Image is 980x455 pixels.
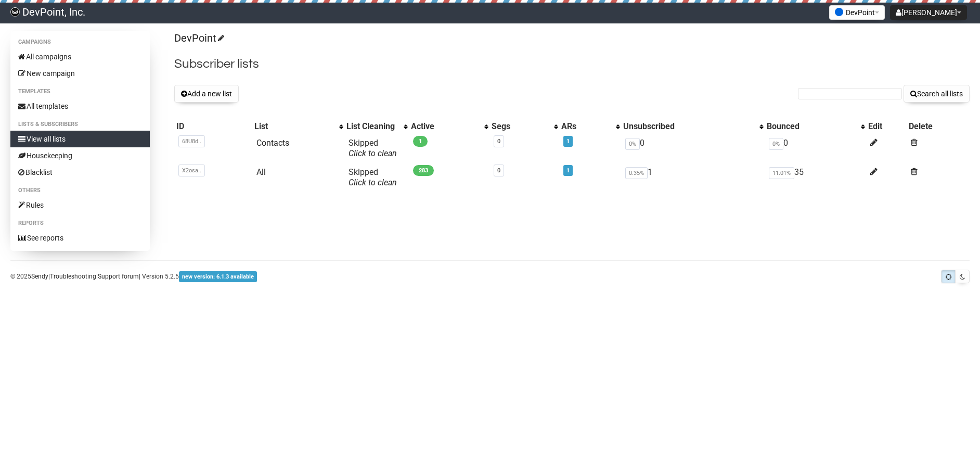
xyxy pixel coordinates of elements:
div: ARs [561,121,611,132]
li: Campaigns [10,36,150,48]
img: favicons [835,8,843,16]
a: All campaigns [10,48,150,65]
a: Blacklist [10,164,150,181]
div: List [254,121,334,132]
a: Contacts [256,138,289,148]
a: 1 [566,167,570,174]
a: Click to clean [349,178,397,187]
a: new version: 6.1.3 available [179,273,257,280]
div: List Cleaning [346,121,398,132]
span: 0% [769,138,783,150]
li: Reports [10,217,150,230]
a: Support forum [98,273,139,280]
div: Unsubscribed [623,121,754,132]
th: List Cleaning: No sort applied, activate to apply an ascending sort [344,119,409,134]
th: List: No sort applied, activate to apply an ascending sort [252,119,344,134]
span: 0.35% [625,167,648,179]
span: X2osa.. [178,165,205,176]
a: 1 [566,138,570,145]
a: DevPoint [174,32,223,44]
a: Sendy [31,273,48,280]
div: Edit [868,121,905,132]
span: 283 [413,165,434,176]
a: 0 [497,167,500,174]
div: Active [411,121,479,132]
a: New campaign [10,65,150,82]
img: 0914048cb7d76895f239797112de4a6b [10,7,20,17]
th: Active: No sort applied, activate to apply an ascending sort [409,119,489,134]
button: Search all lists [904,85,970,103]
button: Add a new list [174,85,239,103]
th: ARs: No sort applied, activate to apply an ascending sort [559,119,621,134]
span: 68U8d.. [178,135,205,147]
li: Templates [10,85,150,98]
h2: Subscriber lists [174,55,970,73]
a: Troubleshooting [50,273,96,280]
li: Lists & subscribers [10,118,150,131]
span: Skipped [349,138,397,158]
a: Click to clean [349,148,397,158]
span: new version: 6.1.3 available [179,271,257,282]
li: Others [10,184,150,197]
p: © 2025 | | | Version 5.2.5 [10,271,257,282]
span: Skipped [349,167,397,187]
td: 35 [765,163,866,192]
a: View all lists [10,131,150,147]
a: All templates [10,98,150,115]
div: Delete [909,121,968,132]
td: 1 [621,163,765,192]
span: 0% [625,138,640,150]
th: Edit: No sort applied, sorting is disabled [866,119,907,134]
a: 0 [497,138,500,145]
a: See reports [10,230,150,246]
th: Bounced: No sort applied, activate to apply an ascending sort [765,119,866,134]
td: 0 [621,134,765,163]
th: Delete: No sort applied, sorting is disabled [907,119,970,134]
th: ID: No sort applied, sorting is disabled [174,119,252,134]
a: Housekeeping [10,147,150,164]
a: All [256,167,266,177]
div: Segs [492,121,549,132]
button: [PERSON_NAME] [890,5,967,20]
button: DevPoint [829,5,885,20]
span: 1 [413,136,428,147]
div: ID [176,121,250,132]
th: Segs: No sort applied, activate to apply an ascending sort [489,119,559,134]
td: 0 [765,134,866,163]
span: 11.01% [769,167,794,179]
div: Bounced [767,121,856,132]
a: Rules [10,197,150,213]
th: Unsubscribed: No sort applied, activate to apply an ascending sort [621,119,765,134]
